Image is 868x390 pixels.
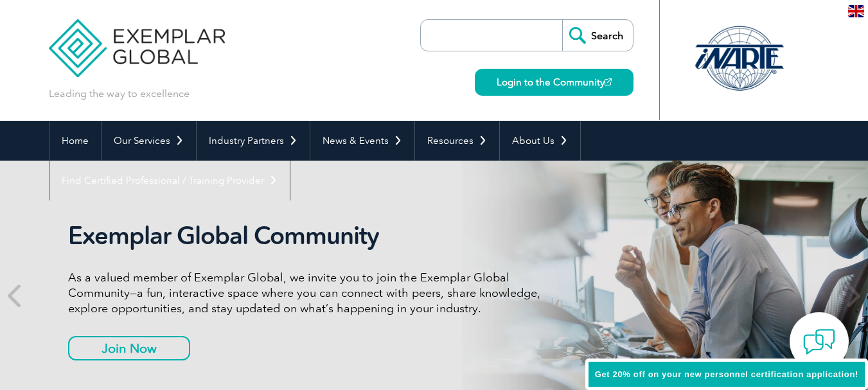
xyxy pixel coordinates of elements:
p: Leading the way to excellence [49,87,190,101]
span: Get 20% off on your new personnel certification application! [595,369,858,379]
input: Search [562,20,633,51]
a: Industry Partners [197,121,310,161]
a: Resources [415,121,499,161]
a: News & Events [310,121,414,161]
h2: Exemplar Global Community [68,221,550,251]
a: Login to the Community [475,69,633,96]
a: Home [49,121,101,161]
a: About Us [500,121,580,161]
a: Our Services [102,121,196,161]
a: Find Certified Professional / Training Provider [49,161,290,200]
a: Join Now [68,336,190,360]
p: As a valued member of Exemplar Global, we invite you to join the Exemplar Global Community—a fun,... [68,270,550,316]
img: contact-chat.png [803,326,835,358]
img: en [848,5,864,17]
img: open_square.png [605,78,612,85]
